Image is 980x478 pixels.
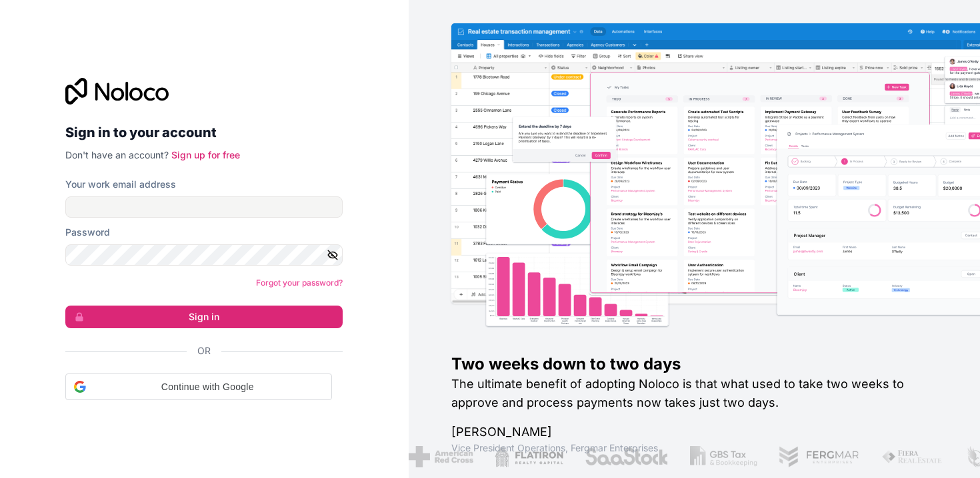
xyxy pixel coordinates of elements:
span: Or [197,344,211,358]
a: Sign up for free [171,149,240,160]
label: Password [65,226,110,239]
img: /assets/american-red-cross-BAupjrZR.png [409,446,473,467]
h1: Vice President Operations , Fergmar Enterprises [451,441,938,455]
h1: [PERSON_NAME] [451,423,938,441]
img: /assets/flatiron-C8eUkumj.png [495,446,564,467]
img: /assets/fiera-fwj2N5v4.png [881,446,944,467]
img: /assets/saastock-C6Zbiodz.png [585,446,669,467]
span: Continue with Google [91,380,323,394]
h2: The ultimate benefit of adopting Noloco is that what used to take two weeks to approve and proces... [451,375,938,412]
a: Forgot your password? [256,278,343,288]
div: Continue with Google [65,373,332,400]
button: Sign in [65,306,343,328]
img: /assets/gbstax-C-GtDUiK.png [690,446,758,467]
input: Password [65,244,343,266]
img: /assets/fergmar-CudnrXN5.png [779,446,860,467]
h1: Two weeks down to two days [451,354,938,375]
span: Don't have an account? [65,149,169,160]
input: Email address [65,196,343,218]
label: Your work email address [65,178,176,191]
h2: Sign in to your account [65,120,343,144]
